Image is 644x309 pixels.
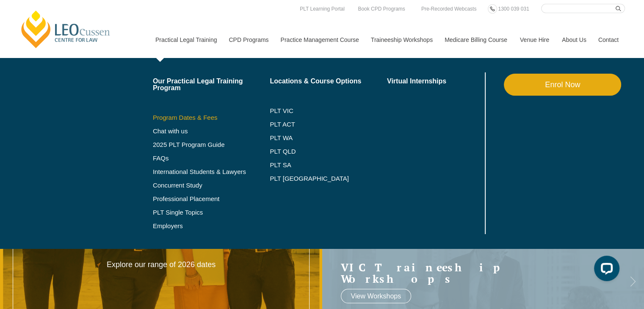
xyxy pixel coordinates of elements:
a: FAQs [153,155,270,162]
a: Practical Legal Training [149,22,223,58]
a: VIC Traineeship Workshops [341,261,609,284]
a: Enrol Now [504,74,621,96]
a: Chat with us [153,128,270,135]
a: [PERSON_NAME] Centre for Law [19,9,113,49]
a: Professional Placement [153,196,270,202]
span: 1300 039 031 [498,6,529,12]
a: Traineeship Workshops [365,22,438,58]
a: 2025 PLT Program Guide [153,141,249,148]
a: Practice Management Course [274,22,365,58]
p: Explore our range of 2026 dates [97,260,225,270]
a: About Us [556,22,592,58]
a: PLT Single Topics [153,209,270,216]
a: Concurrent Study [153,182,270,189]
iframe: LiveChat chat widget [587,252,623,288]
a: Locations & Course Options [270,78,387,85]
a: Program Dates & Fees [153,114,270,121]
a: Virtual Internships [387,78,483,85]
a: View Workshops [341,289,412,303]
a: PLT WA [270,135,366,141]
a: Employers [153,223,270,229]
a: Book CPD Programs [356,4,407,14]
a: Venue Hire [514,22,556,58]
a: CPD Programs [222,22,274,58]
a: PLT QLD [270,148,387,155]
a: PLT ACT [270,121,387,128]
a: Pre-Recorded Webcasts [419,4,479,14]
a: Our Practical Legal Training Program [153,78,270,91]
a: Contact [592,22,625,58]
a: PLT Learning Portal [298,4,347,14]
a: 1300 039 031 [496,4,531,14]
a: PLT VIC [270,108,387,114]
a: Medicare Billing Course [438,22,514,58]
a: PLT SA [270,162,387,168]
a: PLT [GEOGRAPHIC_DATA] [270,175,387,182]
a: International Students & Lawyers [153,168,270,175]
